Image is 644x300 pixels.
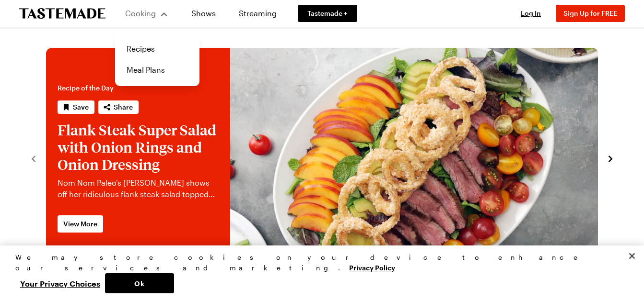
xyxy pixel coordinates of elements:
[125,9,156,18] span: Cooking
[556,5,625,22] button: Sign Up for FREE
[58,215,103,233] a: View More
[29,152,38,164] button: navigate to previous item
[125,2,168,25] button: Cooking
[114,102,133,112] span: Share
[121,59,194,80] a: Meal Plans
[105,273,174,293] button: Ok
[298,5,357,22] a: Tastemade +
[98,100,139,114] button: Share
[15,252,621,273] div: We may store cookies on your device to enhance our services and marketing.
[621,245,643,267] button: Close
[307,9,348,18] span: Tastemade +
[606,152,615,164] button: navigate to next item
[19,8,105,19] a: To Tastemade Home Page
[521,9,541,17] span: Log In
[73,102,89,112] span: Save
[349,263,395,272] a: More information about your privacy, opens in a new tab
[563,9,617,17] span: Sign Up for FREE
[46,48,598,268] div: 1 / 6
[15,252,621,293] div: Privacy
[121,38,194,59] a: Recipes
[58,100,94,114] button: Save recipe
[15,273,105,293] button: Your Privacy Choices
[115,33,199,86] div: Cooking
[63,219,97,229] span: View More
[512,9,550,18] button: Log In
